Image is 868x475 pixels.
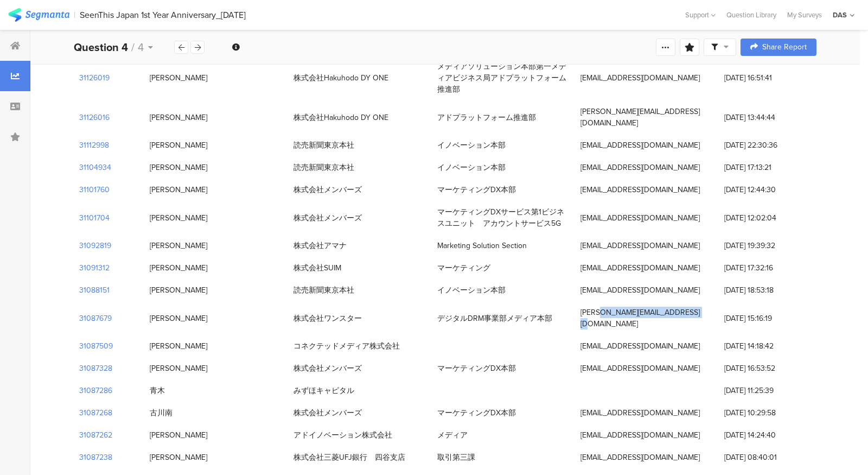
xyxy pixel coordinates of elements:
div: 株式会社三菱UFJ銀行 四谷支店 [293,452,405,463]
div: [EMAIL_ADDRESS][DOMAIN_NAME] [580,140,700,151]
span: [DATE] 12:44:30 [724,184,811,195]
span: [DATE] 22:30:36 [724,140,811,151]
div: [PERSON_NAME] [150,313,207,324]
div: [PERSON_NAME] [150,112,207,123]
section: 31087286 [79,385,112,396]
span: [DATE] 08:40:01 [724,452,811,463]
div: [PERSON_NAME][EMAIL_ADDRESS][DOMAIN_NAME] [580,307,713,330]
section: 31101704 [79,212,110,224]
section: 31104934 [79,162,111,173]
div: | [74,9,75,21]
section: 31126016 [79,112,110,123]
div: マーケティング [437,262,490,274]
div: マーケティングDX本部 [437,363,516,374]
a: My Surveys [782,10,827,20]
div: 古川南 [150,407,173,419]
div: アドプラットフォーム推進部 [437,112,536,123]
div: 株式会社メンバーズ [293,212,362,224]
div: [PERSON_NAME] [150,452,207,463]
div: 株式会社メンバーズ [293,184,362,195]
div: コネクテッドメディア株式会社 [293,340,400,352]
div: マーケティングDX本部 [437,184,516,195]
section: 31112998 [79,140,109,151]
div: [PERSON_NAME] [150,363,207,374]
span: [DATE] 19:39:32 [724,240,811,251]
div: DAS [833,10,847,20]
div: 株式会社Hakuhodo DY ONE [293,112,388,123]
div: Support [685,7,716,23]
div: メディア [437,429,468,441]
span: [DATE] 17:32:16 [724,262,811,274]
span: 4 [138,39,144,55]
div: [PERSON_NAME] [150,262,207,274]
div: [EMAIL_ADDRESS][DOMAIN_NAME] [580,212,700,224]
div: [EMAIL_ADDRESS][DOMAIN_NAME] [580,262,700,274]
span: [DATE] 16:53:52 [724,363,811,374]
section: 31101760 [79,184,110,195]
div: [EMAIL_ADDRESS][DOMAIN_NAME] [580,162,700,173]
span: / [131,39,135,55]
div: [PERSON_NAME] [150,72,207,84]
div: [EMAIL_ADDRESS][DOMAIN_NAME] [580,363,700,374]
div: みずほキャピタル [293,385,354,396]
div: [EMAIL_ADDRESS][DOMAIN_NAME] [580,429,700,441]
div: [EMAIL_ADDRESS][DOMAIN_NAME] [580,340,700,352]
div: [PERSON_NAME] [150,140,207,151]
div: マーケティングDX本部 [437,407,516,419]
div: [PERSON_NAME] [150,184,207,195]
div: [EMAIL_ADDRESS][DOMAIN_NAME] [580,452,700,463]
div: [PERSON_NAME] [150,429,207,441]
span: [DATE] 11:25:39 [724,385,811,396]
div: 株式会社ワンスター [293,313,362,324]
span: [DATE] 14:24:40 [724,429,811,441]
div: イノベーション本部 [437,140,506,151]
img: segmanta logo [8,8,69,22]
a: Question Library [721,10,782,20]
div: 読売新聞東京本社 [293,162,354,173]
div: 株式会社アマナ [293,240,347,251]
div: マーケティングDXサービス第1ビジネスユニット アカウントサービス5G [437,206,570,229]
span: [DATE] 12:02:04 [724,212,811,224]
div: アドイノベーション株式会社 [293,429,392,441]
span: [DATE] 13:44:44 [724,112,811,123]
div: 青木 [150,385,165,396]
span: Share Report [762,43,807,51]
div: デジタルDRM事業部メディア本部 [437,313,552,324]
section: 31092819 [79,240,111,251]
section: 31088151 [79,284,110,296]
div: Marketing Solution Section [437,240,527,251]
div: [EMAIL_ADDRESS][DOMAIN_NAME] [580,240,700,251]
b: Question 4 [74,39,128,55]
div: [PERSON_NAME][EMAIL_ADDRESS][DOMAIN_NAME] [580,106,713,129]
div: [EMAIL_ADDRESS][DOMAIN_NAME] [580,72,700,84]
span: [DATE] 10:29:58 [724,407,811,419]
div: [PERSON_NAME] [150,240,207,251]
section: 31091312 [79,262,110,274]
span: [DATE] 15:16:19 [724,313,811,324]
section: 31087679 [79,313,112,324]
div: SeenThis Japan 1st Year Anniversary_[DATE] [80,10,246,20]
div: メディアソリューション本部第一メディアビジネス局アドプラットフォーム推進部 [437,61,570,95]
section: 31087328 [79,363,112,374]
section: 31087509 [79,340,113,352]
span: [DATE] 14:18:42 [724,340,811,352]
div: イノベーション本部 [437,284,506,296]
section: 31087238 [79,452,112,463]
div: 株式会社Hakuhodo DY ONE [293,72,388,84]
div: [EMAIL_ADDRESS][DOMAIN_NAME] [580,284,700,296]
div: [PERSON_NAME] [150,284,207,296]
div: 株式会社SUIM [293,262,341,274]
section: 31087262 [79,429,112,441]
div: [EMAIL_ADDRESS][DOMAIN_NAME] [580,407,700,419]
span: [DATE] 17:13:21 [724,162,811,173]
div: [EMAIL_ADDRESS][DOMAIN_NAME] [580,184,700,195]
div: 取引第三課 [437,452,475,463]
div: [PERSON_NAME] [150,162,207,173]
div: [PERSON_NAME] [150,212,207,224]
span: [DATE] 18:53:18 [724,284,811,296]
div: イノベーション本部 [437,162,506,173]
div: 株式会社メンバーズ [293,363,362,374]
div: 読売新聞東京本社 [293,140,354,151]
